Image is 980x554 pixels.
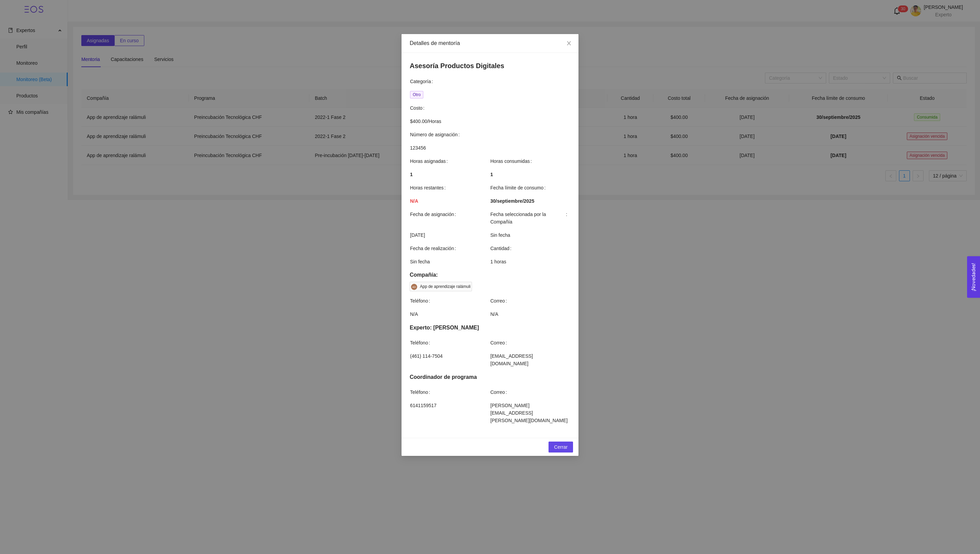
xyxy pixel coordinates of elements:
[490,402,570,424] span: [PERSON_NAME][EMAIL_ADDRESS][PERSON_NAME][DOMAIN_NAME]
[554,443,568,451] span: Cerrar
[490,184,548,191] span: Fecha límite de consumo
[410,231,490,239] span: [DATE]
[410,61,570,71] h4: Asesoría Productos Digitales
[566,41,572,46] span: close
[410,131,462,138] span: Número de asignación
[410,271,570,279] h5: Compañía:
[410,78,436,85] span: Categoría
[410,211,459,218] span: Fecha de asignación
[410,402,490,409] span: 6141159517
[410,323,570,332] div: Experto: [PERSON_NAME]
[410,144,570,152] span: 123456
[412,286,416,288] span: AD
[410,198,418,204] strong: N/A
[410,172,413,177] strong: 1
[490,352,570,367] span: [EMAIL_ADDRESS][DOMAIN_NAME]
[410,297,433,305] span: Teléfono
[549,442,573,452] button: Cerrar
[410,104,427,112] span: Costo
[490,258,570,265] span: 1 horas
[410,245,459,252] span: Fecha de realización
[410,157,451,165] span: Horas asignadas
[410,118,570,125] span: $400.00 / Horas
[490,310,570,318] span: N/A
[490,339,510,347] span: Correo
[410,352,490,360] span: (461) 114-7504
[490,172,493,177] strong: 1
[410,339,433,347] span: Teléfono
[420,283,471,290] div: App de aprendizaje ralámuli
[410,310,490,318] span: N/A
[559,34,578,53] button: Close
[490,157,535,165] span: Horas consumidas
[490,297,510,305] span: Correo
[490,211,570,226] span: Fecha seleccionada por la Compañía
[490,197,534,205] span: 30/septiembre/2025
[410,258,490,265] span: Sin fecha
[410,40,570,47] div: Detalles de mentoría
[490,245,514,252] span: Cantidad
[490,388,510,396] span: Correo
[410,388,433,396] span: Teléfono
[410,184,448,191] span: Horas restantes
[967,256,980,298] button: Open Feedback Widget
[490,231,570,239] span: Sin fecha
[410,373,570,381] div: Coordinador de programa
[410,91,423,98] span: Otro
